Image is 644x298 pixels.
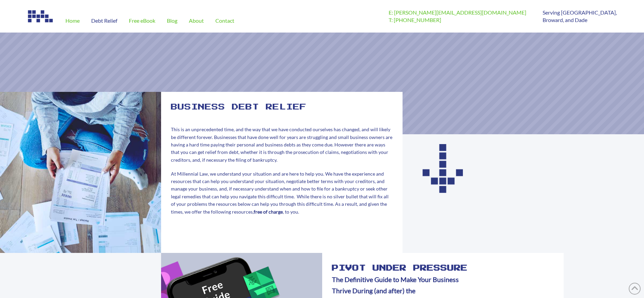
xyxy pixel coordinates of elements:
a: T: [PHONE_NUMBER] [389,17,441,23]
a: Blog [161,9,183,33]
span: Home [65,18,80,23]
h2: Business debt relief [171,102,307,113]
a: Contact [210,9,240,33]
b: Pivot Under Pressure [332,265,468,272]
a: Free eBook [123,9,161,33]
span: This is an unprecedented time, and the way that we have conducted ourselves has changed, and will... [171,126,392,163]
img: Image [27,9,54,24]
b: free of charge [254,209,283,215]
span: , to you. [283,209,299,215]
span: Debt Relief [91,18,117,23]
span: About [189,18,204,23]
a: E: [PERSON_NAME][EMAIL_ADDRESS][DOMAIN_NAME] [389,9,526,16]
span: Contact [215,18,234,23]
a: About [183,9,210,33]
span: Free eBook [129,18,155,23]
p: Serving [GEOGRAPHIC_DATA], Broward, and Dade [543,9,617,24]
span: At Millennial Law, we understand your situation and are here to help you. We have the experience ... [171,171,389,215]
span: Blog [167,18,177,23]
a: Debt Relief [85,9,123,33]
a: Back to Top [629,283,641,295]
a: Home [60,9,85,33]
